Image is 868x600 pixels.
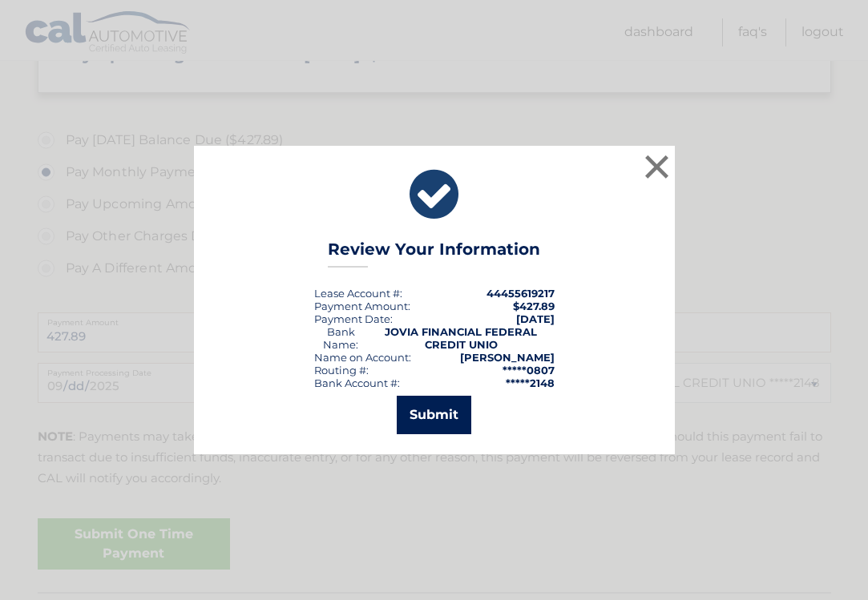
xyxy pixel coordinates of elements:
[314,300,410,312] div: Payment Amount:
[314,325,368,351] div: Bank Name:
[314,312,393,325] div: :
[641,151,673,183] button: ×
[328,240,540,268] h3: Review Your Information
[513,300,555,312] span: $427.89
[314,377,400,389] div: Bank Account #:
[314,287,402,300] div: Lease Account #:
[314,351,411,364] div: Name on Account:
[397,396,471,434] button: Submit
[516,312,555,325] span: [DATE]
[314,364,369,377] div: Routing #:
[385,325,537,351] strong: JOVIA FINANCIAL FEDERAL CREDIT UNIO
[314,312,390,325] span: Payment Date
[486,287,555,300] strong: 44455619217
[460,351,555,364] strong: [PERSON_NAME]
